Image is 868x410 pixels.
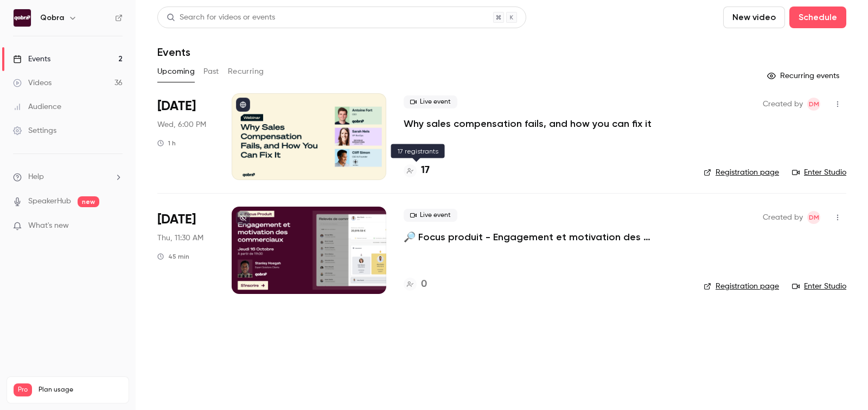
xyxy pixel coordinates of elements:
[14,9,31,27] img: Qobra
[14,383,32,396] span: Pro
[421,277,427,292] h4: 0
[404,163,430,178] a: 17
[157,207,214,293] div: Oct 16 Thu, 11:30 AM (Europe/Paris)
[13,171,123,183] li: help-dropdown-opener
[157,139,176,148] div: 1 h
[792,167,846,178] a: Enter Studio
[404,277,427,292] a: 0
[157,63,195,80] button: Upcoming
[809,98,819,111] span: DM
[28,196,71,207] a: SpeakerHub
[421,163,430,178] h4: 17
[157,119,206,130] span: Wed, 6:00 PM
[157,98,196,115] span: [DATE]
[807,98,820,111] span: Dylan Manceau
[39,386,122,394] span: Plan usage
[228,63,264,80] button: Recurring
[13,78,52,88] div: Videos
[157,93,214,180] div: Oct 8 Wed, 6:00 PM (Europe/Paris)
[78,196,99,207] span: new
[13,101,61,112] div: Audience
[13,54,50,65] div: Events
[809,211,819,224] span: DM
[157,211,196,228] span: [DATE]
[404,95,457,108] span: Live event
[789,7,846,28] button: Schedule
[704,167,779,178] a: Registration page
[28,220,69,232] span: What's new
[763,98,803,111] span: Created by
[13,125,56,136] div: Settings
[704,281,779,292] a: Registration page
[167,12,275,23] div: Search for videos or events
[763,211,803,224] span: Created by
[792,281,846,292] a: Enter Studio
[203,63,219,80] button: Past
[404,117,652,130] a: Why sales compensation fails, and how you can fix it
[404,209,457,222] span: Live event
[40,12,64,23] h6: Qobra
[404,230,686,244] a: 🔎 Focus produit - Engagement et motivation des commerciaux
[807,211,820,224] span: Dylan Manceau
[157,252,189,261] div: 45 min
[723,7,785,28] button: New video
[28,171,44,183] span: Help
[157,46,190,59] h1: Events
[762,67,846,85] button: Recurring events
[157,233,203,244] span: Thu, 11:30 AM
